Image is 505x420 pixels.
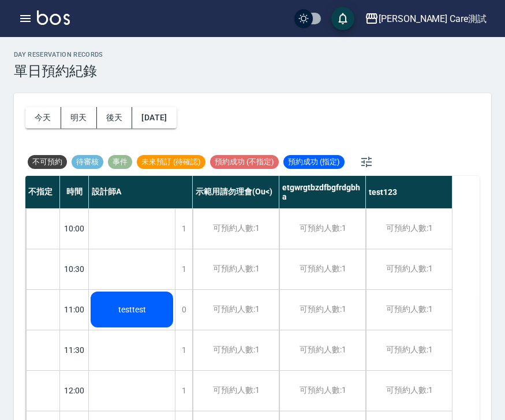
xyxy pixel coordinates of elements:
span: 未來預訂 (待確認) [137,157,205,167]
div: 時間 [60,176,89,208]
img: Logo [37,10,70,25]
span: 預約成功 (指定) [283,157,345,167]
div: 可預約人數:1 [366,290,452,330]
div: 11:00 [60,289,89,330]
h3: 單日預約紀錄 [14,63,103,79]
button: [DATE] [132,107,176,128]
span: 不可預約 [28,157,67,167]
span: 事件 [108,157,132,167]
div: 可預約人數:1 [366,371,452,411]
div: [PERSON_NAME] Care測試 [379,12,487,26]
div: 1 [175,371,192,411]
div: 設計師A [89,176,193,208]
div: 可預約人數:1 [193,290,279,330]
div: test123 [366,176,452,208]
div: 不指定 [25,176,60,208]
button: 明天 [61,107,97,128]
div: 0 [175,290,192,330]
span: 待審核 [72,157,103,167]
div: 可預約人數:1 [193,371,279,411]
div: 可預約人數:1 [366,209,452,249]
div: 可預約人數:1 [279,371,365,411]
div: 可預約人數:1 [366,249,452,289]
button: 今天 [25,107,61,128]
div: etgwrgtbzdfbgfrdgbha [279,176,366,208]
span: 預約成功 (不指定) [210,157,279,167]
div: 10:00 [60,208,89,249]
h2: day Reservation records [14,51,103,58]
div: 可預約人數:1 [193,209,279,249]
div: 可預約人數:1 [279,209,365,249]
div: 可預約人數:1 [279,249,365,289]
div: 1 [175,209,192,249]
button: [PERSON_NAME] Care測試 [360,7,491,31]
div: 10:30 [60,249,89,289]
div: 1 [175,330,192,370]
div: 可預約人數:1 [279,290,365,330]
div: 可預約人數:1 [279,330,365,370]
div: 示範用請勿理會(Ou<) [193,176,279,208]
div: 12:00 [60,370,89,411]
button: save [331,7,354,30]
div: 11:30 [60,330,89,370]
div: 可預約人數:1 [366,330,452,370]
div: 可預約人數:1 [193,330,279,370]
div: 1 [175,249,192,289]
div: 可預約人數:1 [193,249,279,289]
button: 後天 [97,107,133,128]
span: testtest [116,305,148,314]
